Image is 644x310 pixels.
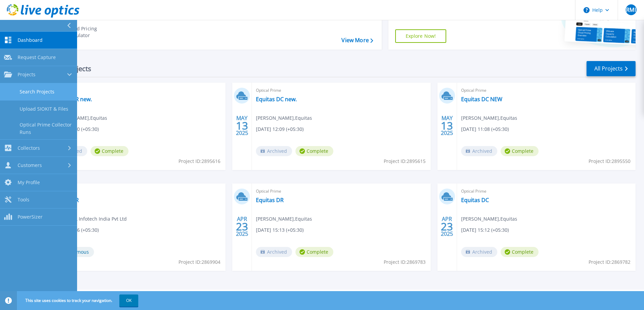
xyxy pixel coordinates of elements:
[18,72,35,78] span: Projects
[51,215,127,223] span: Rajan I , MSL Infotech India Pvt Ltd
[384,158,426,165] span: Project ID: 2895615
[51,114,107,122] span: [PERSON_NAME] , Equitas
[51,87,221,94] span: Optical Prime
[256,87,426,94] span: Optical Prime
[256,215,312,223] span: [PERSON_NAME] , Equitas
[18,145,40,151] span: Collectors
[48,24,123,40] a: Cloud Pricing Calculator
[236,113,248,138] div: MAY 2025
[589,158,630,165] span: Project ID: 2895550
[256,188,426,195] span: Optical Prime
[440,113,453,138] div: MAY 2025
[626,7,636,12] span: RMI
[18,197,29,203] span: Tools
[461,226,509,234] span: [DATE] 15:12 (+05:30)
[236,123,248,129] span: 13
[18,54,56,60] span: Request Capture
[66,25,120,39] div: Cloud Pricing Calculator
[256,226,304,234] span: [DATE] 15:13 (+05:30)
[461,87,631,94] span: Optical Prime
[440,214,453,239] div: APR 2025
[256,146,292,156] span: Archived
[256,125,304,133] span: [DATE] 12:09 (+05:30)
[256,114,312,122] span: [PERSON_NAME] , Equitas
[178,258,220,266] span: Project ID: 2869904
[461,146,497,156] span: Archived
[461,215,517,223] span: [PERSON_NAME] , Equitas
[295,247,333,257] span: Complete
[461,188,631,195] span: Optical Prime
[18,214,43,220] span: PowerSizer
[19,294,138,307] span: This site uses cookies to track your navigation.
[295,146,333,156] span: Complete
[18,37,43,43] span: Dashboard
[91,146,128,156] span: Complete
[441,224,453,229] span: 23
[256,96,297,103] a: Equitas DC new.
[587,61,636,76] a: All Projects
[236,224,248,229] span: 23
[461,114,517,122] span: [PERSON_NAME] , Equitas
[501,146,539,156] span: Complete
[236,214,248,239] div: APR 2025
[18,179,40,186] span: My Profile
[178,158,220,165] span: Project ID: 2895616
[461,96,502,103] a: Equitas DC NEW
[501,247,539,257] span: Complete
[384,258,426,266] span: Project ID: 2869783
[18,162,42,168] span: Customers
[51,197,79,203] a: Equitas DR
[256,197,284,203] a: Equitas DR
[51,188,221,195] span: Optical Prime
[341,37,373,44] a: View More
[461,247,497,257] span: Archived
[441,123,453,129] span: 13
[395,29,447,43] a: Explore Now!
[589,258,630,266] span: Project ID: 2869782
[119,294,138,307] button: OK
[256,247,292,257] span: Archived
[461,125,509,133] span: [DATE] 11:08 (+05:30)
[461,197,489,203] a: Equitas DC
